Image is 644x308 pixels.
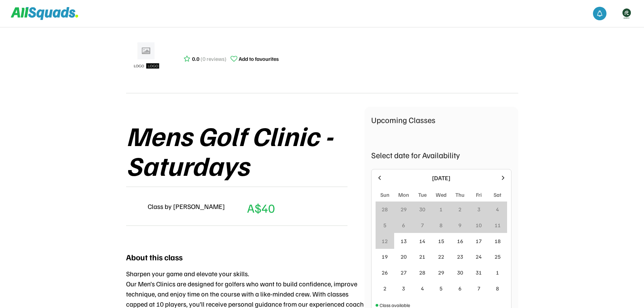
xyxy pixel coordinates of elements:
[458,284,461,292] div: 6
[495,253,501,261] div: 25
[439,284,443,292] div: 5
[596,10,603,17] img: bell-03%20%281%29.svg
[419,205,425,213] div: 30
[247,199,275,217] div: A$40
[496,268,499,277] div: 1
[383,284,386,292] div: 2
[382,268,388,277] div: 26
[129,40,163,74] img: ui-kit-placeholders-product-5_1200x.webp
[457,268,463,277] div: 30
[402,221,405,229] div: 6
[477,205,480,213] div: 3
[382,253,388,261] div: 19
[419,253,425,261] div: 21
[421,221,424,229] div: 7
[457,253,463,261] div: 23
[458,221,461,229] div: 9
[126,198,142,214] img: yH5BAEAAAAALAAAAAABAAEAAAIBRAA7
[436,191,447,199] div: Wed
[401,253,407,261] div: 20
[126,120,364,180] div: Mens Golf Clinic - Saturdays
[439,221,443,229] div: 8
[620,7,633,20] img: https%3A%2F%2F94044dc9e5d3b3599ffa5e2d56a015ce.cdn.bubble.io%2Ff1734594230631x534612339345057700%...
[438,237,444,245] div: 15
[439,205,443,213] div: 1
[200,55,226,63] div: (0 reviews)
[402,284,405,292] div: 3
[239,55,279,63] div: Add to favourites
[371,114,511,126] div: Upcoming Classes
[387,173,496,183] div: [DATE]
[457,237,463,245] div: 16
[494,191,501,199] div: Sat
[148,201,225,211] div: Class by [PERSON_NAME]
[192,55,199,63] div: 0.0
[496,284,499,292] div: 8
[401,205,407,213] div: 29
[126,251,183,263] div: About this class
[418,191,427,199] div: Tue
[438,253,444,261] div: 22
[438,268,444,277] div: 29
[419,237,425,245] div: 14
[495,221,501,229] div: 11
[476,221,482,229] div: 10
[458,205,461,213] div: 2
[476,253,482,261] div: 24
[383,221,386,229] div: 5
[476,191,482,199] div: Fri
[455,191,464,199] div: Thu
[476,268,482,277] div: 31
[401,268,407,277] div: 27
[371,149,511,161] div: Select date for Availability
[382,237,388,245] div: 12
[477,284,480,292] div: 7
[398,191,409,199] div: Mon
[419,268,425,277] div: 28
[496,205,499,213] div: 4
[476,237,482,245] div: 17
[380,191,389,199] div: Sun
[495,237,501,245] div: 18
[401,237,407,245] div: 13
[421,284,424,292] div: 4
[382,205,388,213] div: 28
